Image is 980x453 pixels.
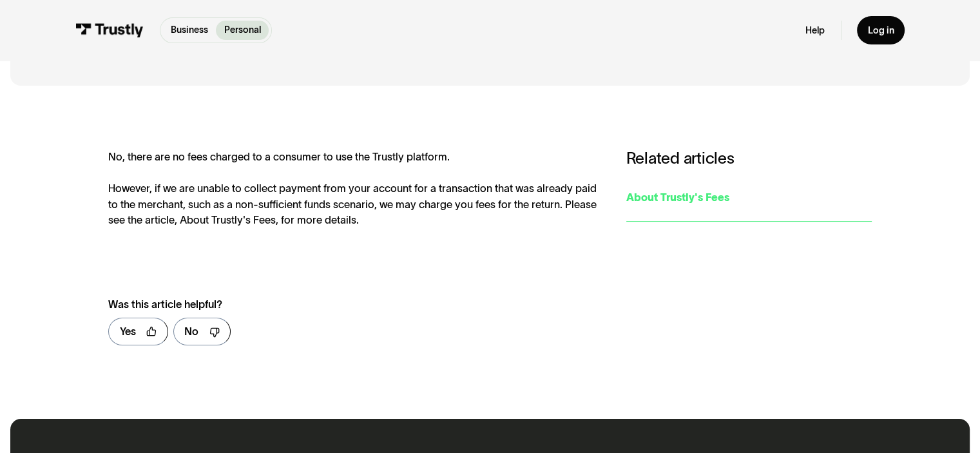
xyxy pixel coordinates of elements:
div: About Trustly's Fees [626,189,872,206]
h3: Related articles [626,149,872,168]
a: Log in [857,16,905,44]
img: Trustly Logo [75,23,144,37]
div: No [184,323,198,340]
div: Was this article helpful? [108,296,572,313]
a: Personal [216,21,269,40]
a: About Trustly's Fees [626,173,872,222]
a: Help [805,24,825,37]
a: No [173,318,231,345]
p: Business [171,23,208,37]
div: Log in [867,24,894,37]
p: Personal [224,23,261,37]
div: Yes [120,323,136,340]
a: Yes [108,318,168,345]
a: Business [163,21,216,40]
div: No, there are no fees charged to a consumer to use the Trustly platform. However, if we are unabl... [108,149,599,228]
